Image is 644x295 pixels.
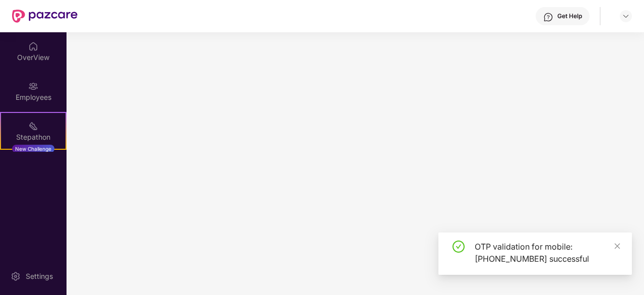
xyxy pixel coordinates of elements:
[453,241,465,253] span: check-circle
[614,243,621,250] span: close
[1,132,66,142] div: Stepathon
[475,241,620,265] div: OTP validation for mobile: [PHONE_NUMBER] successful
[557,12,582,20] div: Get Help
[28,81,38,91] img: svg+xml;base64,PHN2ZyBpZD0iRW1wbG95ZWVzIiB4bWxucz0iaHR0cDovL3d3dy53My5vcmcvMjAwMC9zdmciIHdpZHRoPS...
[28,41,38,51] img: svg+xml;base64,PHN2ZyBpZD0iSG9tZSIgeG1sbnM9Imh0dHA6Ly93d3cudzMub3JnLzIwMDAvc3ZnIiB3aWR0aD0iMjAiIG...
[543,12,553,22] img: svg+xml;base64,PHN2ZyBpZD0iSGVscC0zMngzMiIgeG1sbnM9Imh0dHA6Ly93d3cudzMub3JnLzIwMDAvc3ZnIiB3aWR0aD...
[622,12,630,20] img: svg+xml;base64,PHN2ZyBpZD0iRHJvcGRvd24tMzJ4MzIiIHhtbG5zPSJodHRwOi8vd3d3LnczLm9yZy8yMDAwL3N2ZyIgd2...
[12,10,78,23] img: New Pazcare Logo
[28,121,38,131] img: svg+xml;base64,PHN2ZyB4bWxucz0iaHR0cDovL3d3dy53My5vcmcvMjAwMC9zdmciIHdpZHRoPSIyMSIgaGVpZ2h0PSIyMC...
[23,271,56,281] div: Settings
[12,145,54,153] div: New Challenge
[11,271,21,281] img: svg+xml;base64,PHN2ZyBpZD0iU2V0dGluZy0yMHgyMCIgeG1sbnM9Imh0dHA6Ly93d3cudzMub3JnLzIwMDAvc3ZnIiB3aW...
